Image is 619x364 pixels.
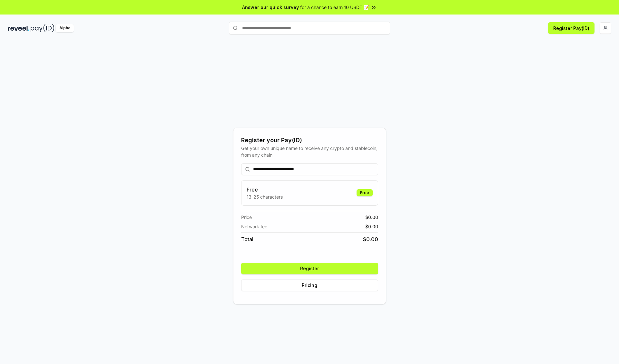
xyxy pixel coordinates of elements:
[300,4,369,11] span: for a chance to earn 10 USDT 📝
[241,263,378,274] button: Register
[31,24,54,32] img: pay_id
[365,214,378,221] span: $ 0.00
[241,136,378,145] div: Register your Pay(ID)
[548,22,594,34] button: Register Pay(ID)
[241,145,378,158] div: Get your own unique name to receive any crypto and stablecoin, from any chain
[357,189,373,196] div: Free
[8,24,29,32] img: reveel_dark
[242,4,299,11] span: Answer our quick survey
[241,235,253,243] span: Total
[365,223,378,230] span: $ 0.00
[363,235,378,243] span: $ 0.00
[247,186,283,193] h3: Free
[241,214,252,221] span: Price
[247,193,283,200] p: 13-25 characters
[241,223,267,230] span: Network fee
[241,280,378,291] button: Pricing
[56,24,74,32] div: Alpha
